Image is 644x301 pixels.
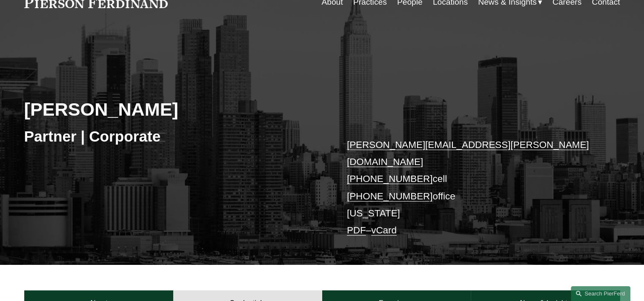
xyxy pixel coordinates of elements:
p: cell office [US_STATE] – [347,136,595,239]
a: vCard [371,225,397,236]
h2: [PERSON_NAME] [24,98,322,120]
h3: Partner | Corporate [24,127,322,146]
a: Search this site [571,286,630,301]
a: [PERSON_NAME][EMAIL_ADDRESS][PERSON_NAME][DOMAIN_NAME] [347,139,589,167]
a: PDF [347,225,366,236]
a: [PHONE_NUMBER] [347,173,433,184]
a: [PHONE_NUMBER] [347,191,433,202]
